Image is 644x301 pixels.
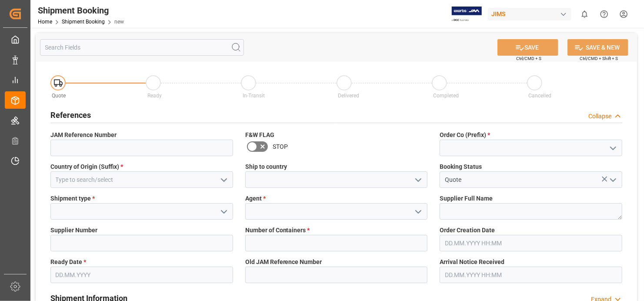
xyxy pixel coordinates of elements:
button: open menu [606,141,619,155]
div: JIMS [488,8,571,20]
span: Quote [52,93,66,99]
h2: References [50,109,91,121]
span: Delivered [338,93,359,99]
input: DD.MM.YYYY HH:MM [440,267,622,283]
button: open menu [411,173,424,187]
span: Number of Containers [245,226,310,235]
img: Exertis%20JAM%20-%20Email%20Logo.jpg_1722504956.jpg [452,7,482,22]
div: Collapse [588,112,611,121]
span: Ctrl/CMD + Shift + S [580,55,618,62]
div: Shipment Booking [38,4,124,17]
a: Home [38,19,52,25]
span: Booking Status [440,162,482,171]
span: Country of Origin (Suffix) [50,162,123,171]
span: Agent [245,194,266,203]
span: Ready Date [50,258,86,267]
span: Ctrl/CMD + S [516,55,541,62]
span: Arrival Notice Received [440,258,504,267]
span: Completed [433,93,459,99]
button: open menu [217,205,230,218]
span: Order Co (Prefix) [440,130,490,140]
button: show 0 new notifications [575,4,594,24]
button: SAVE [497,39,558,56]
span: Old JAM Reference Number [245,258,322,267]
span: Ready [147,93,162,99]
span: Ship to country [245,162,287,171]
button: open menu [411,205,424,218]
span: Supplier Number [50,226,97,235]
input: DD.MM.YYYY HH:MM [440,235,622,251]
a: Shipment Booking [62,19,105,25]
span: JAM Reference Number [50,130,117,140]
input: Type to search/select [50,171,233,188]
button: JIMS [488,6,575,22]
button: Help Center [594,4,614,24]
span: In-Transit [243,93,265,99]
button: SAVE & NEW [567,39,628,56]
button: open menu [217,173,230,187]
button: open menu [606,173,619,187]
input: DD.MM.YYYY [50,267,233,283]
span: F&W FLAG [245,130,274,140]
span: Shipment type [50,194,95,203]
span: STOP [273,142,288,151]
span: Supplier Full Name [440,194,493,203]
span: Cancelled [528,93,551,99]
input: Search Fields [40,39,244,56]
span: Order Creation Date [440,226,495,235]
